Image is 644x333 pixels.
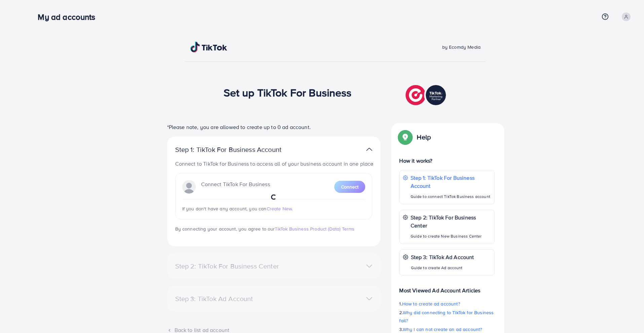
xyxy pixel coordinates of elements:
[406,83,448,107] img: TikTok partner
[175,145,303,154] p: Step 1: TikTok For Business Account
[190,42,227,52] img: TikTok
[399,157,495,165] p: How it works?
[399,281,495,294] p: Most Viewed Ad Account Articles
[411,264,474,272] p: Guide to create Ad account
[411,232,491,240] p: Guide to create New Business Center
[366,144,372,154] img: TikTok partner
[442,44,481,50] span: by Ecomdy Media
[411,213,491,230] p: Step 2: TikTok For Business Center
[417,133,431,141] p: Help
[402,300,460,307] span: How to create ad account?
[403,326,482,333] span: Why I can not create an ad account?
[411,193,491,201] p: Guide to connect TikTok Business account
[399,308,495,325] p: 2.
[224,86,352,99] h1: Set up TikTok For Business
[399,300,495,308] p: 1.
[399,309,494,324] span: Why did connecting to TikTok for Business fail?
[38,12,101,22] h3: My ad accounts
[411,174,491,190] p: Step 1: TikTok For Business Account
[399,131,411,143] img: Popup guide
[167,123,380,131] p: *Please note, you are allowed to create up to 0 ad account.
[411,253,474,261] p: Step 3: TikTok Ad Account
